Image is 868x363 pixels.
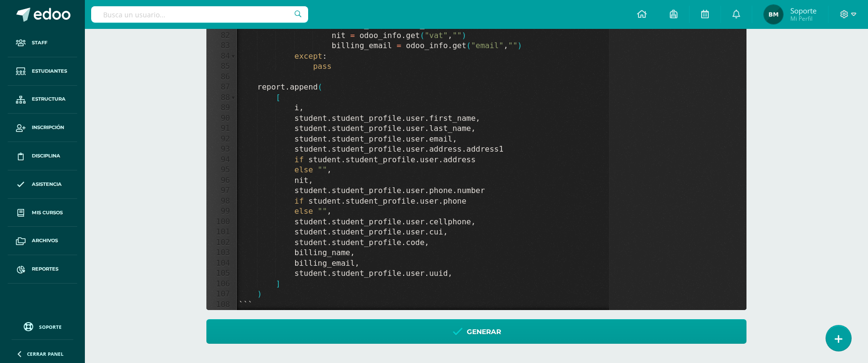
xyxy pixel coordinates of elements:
[206,207,236,217] div: 99
[32,265,58,273] span: Reportes
[206,134,236,145] div: 92
[206,52,236,62] div: 84
[206,238,236,248] div: 102
[790,6,816,15] span: Soporte
[8,227,77,255] a: Archivos
[8,142,77,170] a: Disciplina
[206,114,236,124] div: 90
[206,289,236,300] div: 107
[206,155,236,166] div: 94
[32,124,64,131] span: Inscripción
[8,29,77,57] a: Staff
[467,320,501,344] span: Generar
[8,199,77,227] a: Mis cursos
[32,152,60,160] span: Disciplina
[27,350,64,357] span: Cerrar panel
[32,95,66,103] span: Estructura
[790,14,816,23] span: Mi Perfil
[8,86,77,114] a: Estructura
[12,320,73,333] a: Soporte
[206,186,236,196] div: 97
[32,237,58,245] span: Archivos
[206,144,236,155] div: 93
[8,57,77,86] a: Estudiantes
[206,259,236,269] div: 104
[206,72,236,83] div: 86
[206,165,236,176] div: 95
[206,176,236,186] div: 96
[206,269,236,279] div: 105
[32,181,62,188] span: Asistencia
[764,5,783,24] img: 124947c2b8f52875b6fcaf013d3349fe.png
[206,279,236,290] div: 106
[206,62,236,72] div: 85
[32,39,47,47] span: Staff
[91,6,308,23] input: Busca un usuario...
[206,227,236,238] div: 101
[32,209,63,217] span: Mis cursos
[206,31,236,41] div: 82
[206,217,236,228] div: 100
[206,103,236,114] div: 89
[206,82,236,93] div: 87
[8,255,77,284] a: Reportes
[206,124,236,134] div: 91
[206,41,236,52] div: 83
[206,196,236,207] div: 98
[32,67,67,75] span: Estudiantes
[8,114,77,142] a: Inscripción
[206,300,236,311] div: 108
[39,324,62,330] span: Soporte
[206,248,236,259] div: 103
[206,93,236,104] div: 88
[8,170,77,199] a: Asistencia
